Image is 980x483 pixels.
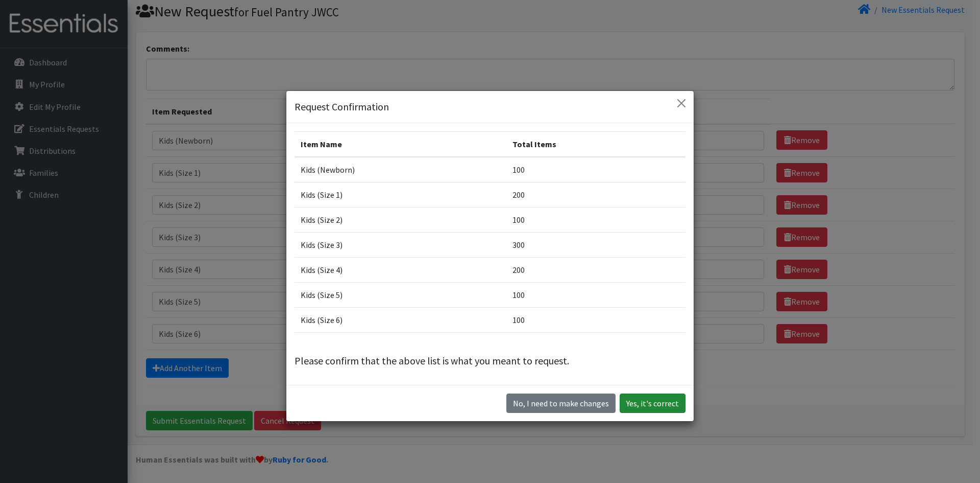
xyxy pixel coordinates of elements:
[295,182,506,207] td: Kids (Size 1)
[673,95,690,111] button: Close
[506,182,685,207] td: 200
[295,131,506,157] th: Item Name
[295,257,506,282] td: Kids (Size 4)
[295,157,506,182] td: Kids (Newborn)
[506,157,685,182] td: 100
[506,257,685,282] td: 200
[506,207,685,232] td: 100
[295,207,506,232] td: Kids (Size 2)
[506,307,685,332] td: 100
[506,282,685,307] td: 100
[620,394,685,413] button: Yes, it's correct
[295,232,506,257] td: Kids (Size 3)
[295,282,506,307] td: Kids (Size 5)
[295,353,685,369] p: Please confirm that the above list is what you meant to request.
[295,99,389,114] h5: Request Confirmation
[506,232,685,257] td: 300
[506,131,685,157] th: Total Items
[295,307,506,332] td: Kids (Size 6)
[506,394,616,413] button: No I need to make changes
